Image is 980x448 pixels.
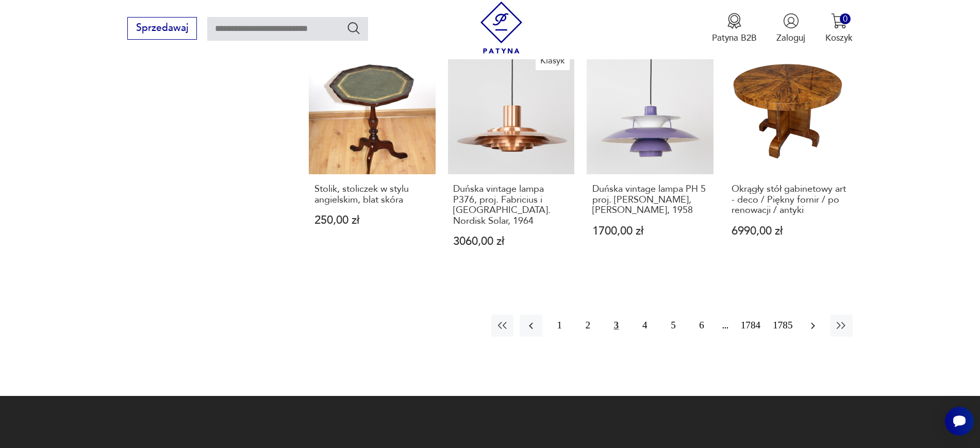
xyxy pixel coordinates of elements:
[605,314,627,337] button: 3
[825,13,853,44] button: 0Koszyk
[691,314,713,337] button: 6
[726,13,742,29] img: Ikona medalu
[945,407,974,436] iframe: Smartsupp widget button
[840,13,851,24] div: 0
[592,184,708,215] h3: Duńska vintage lampa PH 5 proj. [PERSON_NAME], [PERSON_NAME], 1958
[732,226,847,237] p: 6990,00 zł
[712,32,757,44] p: Patyna B2B
[732,184,847,215] h3: Okrągły stół gabinetowy art - deco / Piękny fornir / po renowacji / antyki
[662,314,684,337] button: 5
[346,21,361,36] button: Szukaj
[825,32,853,44] p: Koszyk
[783,13,799,29] img: Ikonka użytkownika
[475,2,527,54] img: Patyna - sklep z meblami i dekoracjami vintage
[314,215,430,226] p: 250,00 zł
[453,236,569,247] p: 3060,00 zł
[314,184,430,205] h3: Stolik, stoliczek w stylu angielskim, blat skóra
[634,314,656,337] button: 4
[309,47,436,271] a: Stolik, stoliczek w stylu angielskim, blat skóraStolik, stoliczek w stylu angielskim, blat skóra2...
[549,314,571,337] button: 1
[587,47,713,271] a: Duńska vintage lampa PH 5 proj. Poul Henningsen, Louis Poulsen, 1958Duńska vintage lampa PH 5 pro...
[776,13,805,44] button: Zaloguj
[127,17,197,40] button: Sprzedawaj
[726,47,853,271] a: Okrągły stół gabinetowy art - deco / Piękny fornir / po renowacji / antykiOkrągły stół gabinetowy...
[831,13,847,29] img: Ikona koszyka
[712,13,757,44] button: Patyna B2B
[776,32,805,44] p: Zaloguj
[448,47,575,271] a: KlasykDuńska vintage lampa P376, proj. Fabricius i Kastholm. Nordisk Solar, 1964Duńska vintage la...
[738,314,763,337] button: 1784
[577,314,599,337] button: 2
[453,184,569,226] h3: Duńska vintage lampa P376, proj. Fabricius i [GEOGRAPHIC_DATA]. Nordisk Solar, 1964
[712,13,757,44] a: Ikona medaluPatyna B2B
[592,226,708,237] p: 1700,00 zł
[127,25,197,33] a: Sprzedawaj
[770,314,795,337] button: 1785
